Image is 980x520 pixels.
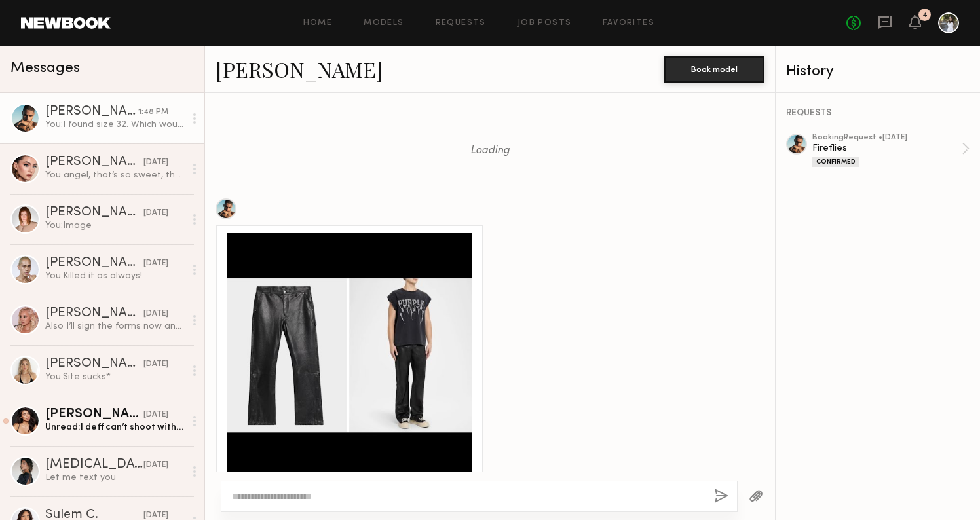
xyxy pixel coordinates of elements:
[45,358,143,371] div: [PERSON_NAME]
[45,472,185,484] div: Let me text you
[786,64,970,79] div: History
[45,156,143,169] div: [PERSON_NAME]
[10,61,80,76] span: Messages
[922,12,928,19] div: 4
[812,134,962,142] div: booking Request • [DATE]
[45,270,185,282] div: You: Killed it as always!
[45,206,143,219] div: [PERSON_NAME]
[216,55,383,83] a: [PERSON_NAME]
[143,358,168,371] div: [DATE]
[603,19,654,28] a: Favorites
[45,119,185,131] div: You: I found size 32. Which would you prefer?
[436,19,486,28] a: Requests
[812,142,962,155] div: Fireflies
[143,207,168,219] div: [DATE]
[45,421,185,434] div: Unread: I deff can’t shoot with a snake
[812,157,859,167] div: Confirmed
[45,307,143,320] div: [PERSON_NAME]
[143,409,168,421] div: [DATE]
[143,257,168,270] div: [DATE]
[138,106,168,119] div: 1:48 PM
[45,219,185,232] div: You: Image
[664,63,764,74] a: Book model
[664,56,764,83] button: Book model
[45,408,143,421] div: [PERSON_NAME]
[143,157,168,169] div: [DATE]
[470,145,510,157] span: Loading
[786,109,970,118] div: REQUESTS
[45,105,138,119] div: [PERSON_NAME]
[143,308,168,320] div: [DATE]
[303,19,333,28] a: Home
[812,134,970,167] a: bookingRequest •[DATE]FirefliesConfirmed
[518,19,572,28] a: Job Posts
[45,257,143,270] div: [PERSON_NAME]
[143,459,168,472] div: [DATE]
[45,458,143,472] div: [MEDICAL_DATA][PERSON_NAME]
[364,19,404,28] a: Models
[45,169,185,181] div: You angel, that’s so sweet, thank you so much! 🤍✨
[45,320,185,333] div: Also I’ll sign the forms now and u get up so early!
[45,371,185,383] div: You: Site sucks*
